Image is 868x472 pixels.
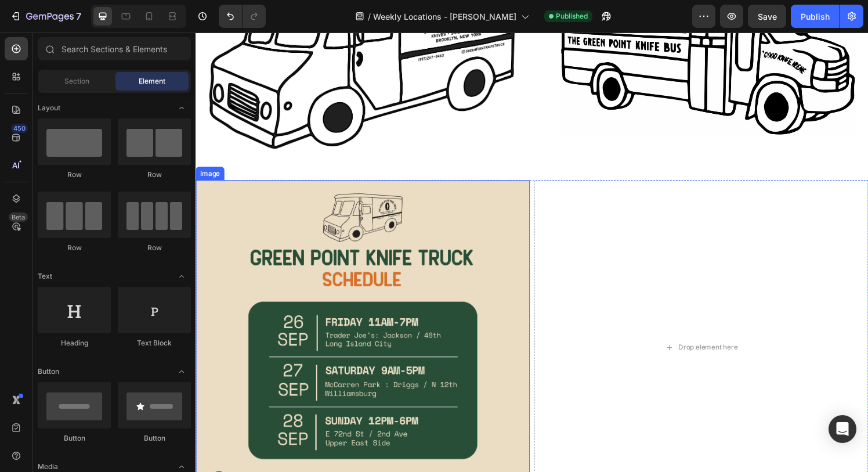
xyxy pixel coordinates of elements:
div: Heading [38,338,111,348]
iframe: Design area [196,33,868,472]
p: 7 [76,9,81,23]
span: Element [139,76,165,87]
div: Row [118,243,191,253]
div: Image [2,140,27,151]
div: Open Intercom Messenger [829,415,856,443]
div: Publish [801,10,830,23]
span: Button [38,366,59,377]
span: Toggle open [172,362,191,381]
button: 7 [5,5,86,28]
span: Section [64,76,89,87]
span: Media [38,462,58,472]
span: Layout [38,103,60,113]
div: Drop element here [500,321,561,330]
div: Button [118,433,191,444]
span: Published [556,11,588,21]
div: Beta [9,212,28,222]
button: Save [748,5,786,28]
input: Search Sections & Elements [38,37,191,60]
span: / [368,10,371,23]
div: Button [38,433,111,444]
span: Save [758,12,777,21]
div: Text Block [118,338,191,348]
span: Weekly Locations - [PERSON_NAME] [373,10,516,23]
div: Undo/Redo [219,5,266,28]
span: Text [38,271,52,282]
span: Toggle open [172,99,191,117]
div: Row [38,243,111,253]
div: Row [118,170,191,180]
button: Publish [791,5,840,28]
div: 450 [11,124,28,133]
span: Toggle open [172,267,191,286]
div: Row [38,170,111,180]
